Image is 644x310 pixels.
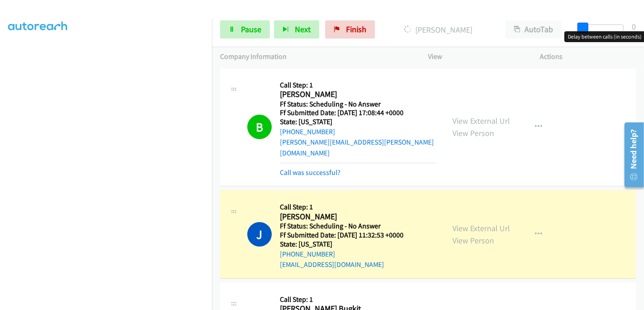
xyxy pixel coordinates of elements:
[280,212,415,222] h2: [PERSON_NAME]
[280,168,341,177] a: Call was successful?
[428,51,524,62] p: View
[452,223,510,233] a: View External Url
[220,51,412,62] p: Company Information
[387,24,489,36] p: [PERSON_NAME]
[280,231,415,240] h5: Ff Submitted Date: [DATE] 11:32:53 +0000
[280,222,415,231] h5: Ff Status: Scheduling - No Answer
[452,116,510,126] a: View External Url
[280,127,335,136] a: [PHONE_NUMBER]
[295,24,311,34] span: Next
[505,20,562,39] button: AutoTab
[241,24,261,34] span: Pause
[280,89,415,100] h2: [PERSON_NAME]
[280,295,415,304] h5: Call Step: 1
[452,128,494,138] a: View Person
[632,20,636,33] div: 0
[280,138,434,157] a: [PERSON_NAME][EMAIL_ADDRESS][PERSON_NAME][DOMAIN_NAME]
[247,115,272,139] h1: B
[280,81,436,90] h5: Call Step: 1
[280,108,436,117] h5: Ff Submitted Date: [DATE] 17:08:44 +0000
[280,260,384,269] a: [EMAIL_ADDRESS][DOMAIN_NAME]
[220,20,270,39] a: Pause
[280,117,436,126] h5: State: [US_STATE]
[452,235,494,246] a: View Person
[280,250,335,258] a: [PHONE_NUMBER]
[280,100,436,109] h5: Ff Status: Scheduling - No Answer
[280,240,415,249] h5: State: [US_STATE]
[247,222,272,247] h1: J
[346,24,366,34] span: Finish
[540,51,636,62] p: Actions
[274,20,319,39] button: Next
[325,20,375,39] a: Finish
[618,119,644,191] iframe: Resource Center
[280,203,415,212] h5: Call Step: 1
